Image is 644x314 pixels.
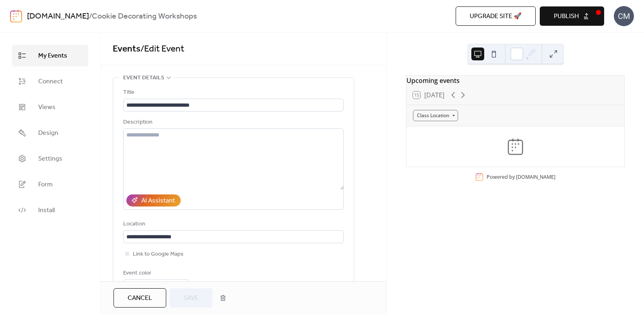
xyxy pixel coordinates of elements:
span: Event details [123,73,164,83]
a: Install [12,199,88,221]
button: Publish [540,6,604,26]
b: Cookie Decorating Workshops [92,9,197,24]
span: Views [38,103,56,112]
span: Cancel [128,293,152,303]
span: Publish [554,12,579,21]
div: Powered by [487,174,555,180]
span: Form [38,180,53,190]
a: Settings [12,148,88,169]
b: / [89,9,92,24]
span: Connect [38,77,63,87]
button: Cancel [114,288,166,308]
div: Location [123,219,342,229]
span: / Edit Event [140,40,184,58]
a: Connect [12,70,88,92]
span: Settings [38,154,62,164]
span: Install [38,206,55,215]
a: Views [12,96,88,118]
div: Event color [123,269,188,278]
img: logo [10,10,22,23]
a: My Events [12,45,88,66]
span: Link to Google Maps [133,250,184,259]
a: [DOMAIN_NAME] [27,9,89,24]
a: Form [12,174,88,195]
button: Upgrade site 🚀 [456,6,536,26]
div: Upcoming events [407,76,624,85]
div: CM [614,6,634,26]
div: AI Assistant [141,196,175,206]
span: Upgrade site 🚀 [470,12,522,21]
a: Events [113,40,140,58]
span: Design [38,128,58,138]
a: Design [12,122,88,144]
a: [DOMAIN_NAME] [516,174,555,180]
div: Title [123,88,342,97]
span: My Events [38,51,67,61]
div: Description [123,118,342,127]
button: AI Assistant [126,194,181,207]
